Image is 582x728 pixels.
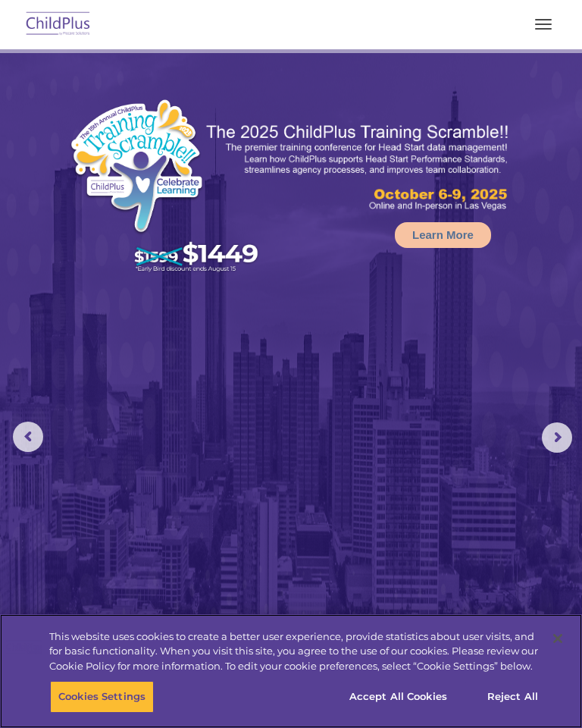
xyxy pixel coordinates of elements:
[49,629,541,674] div: This website uses cookies to create a better user experience, provide statistics about user visit...
[50,681,154,713] button: Cookies Settings
[465,681,560,713] button: Reject All
[395,222,491,248] a: Learn More
[341,681,455,713] button: Accept All Cookies
[23,7,94,42] img: ChildPlus by Procare Solutions
[541,622,574,655] button: Close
